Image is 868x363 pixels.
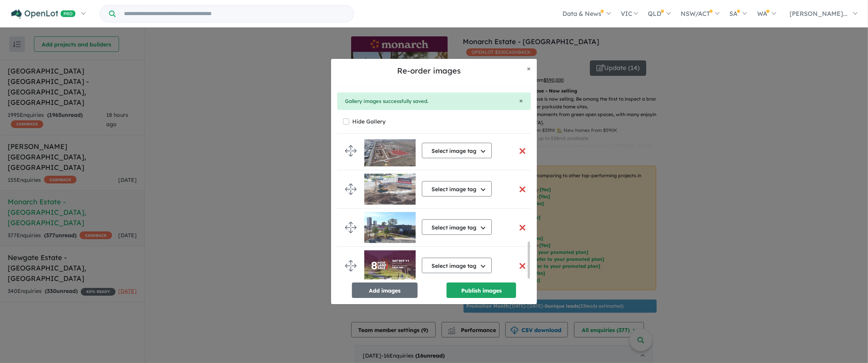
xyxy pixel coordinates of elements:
[519,96,523,105] span: ×
[364,250,416,281] img: Monarch%20Estate%20-%20Deanside___1759300725.jpg
[352,283,418,298] button: Add images
[364,174,416,205] img: Monarch%20Estate%20-%20Deanside___1745394163_0.jpg
[519,97,523,104] button: Close
[527,64,531,73] span: ×
[352,116,386,127] label: Hide Gallery
[117,5,352,22] input: Try estate name, suburb, builder or developer
[422,181,492,197] button: Select image tag
[345,222,357,233] img: drag.svg
[11,9,76,19] img: Openlot PRO Logo White
[345,183,357,195] img: drag.svg
[422,143,492,158] button: Select image tag
[447,283,516,298] button: Publish images
[364,212,416,243] img: Monarch%20Estate%20-%20Deanside___1745394187_0.jpg
[345,260,357,272] img: drag.svg
[364,135,416,166] img: Monarch%20Estate%20-%20Deanside___1745394163_1.jpg
[422,258,492,273] button: Select image tag
[337,65,521,77] h5: Re-order images
[345,145,357,157] img: drag.svg
[790,10,848,17] span: [PERSON_NAME]...
[422,219,492,235] button: Select image tag
[345,97,523,106] div: Gallery images successfully saved.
